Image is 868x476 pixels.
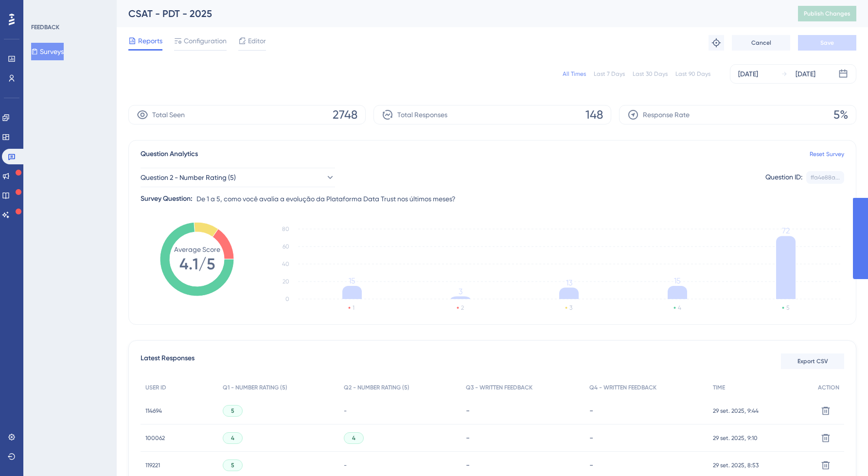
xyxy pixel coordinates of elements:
button: Export CSV [781,353,844,369]
span: Configuration [184,35,227,47]
button: Save [798,35,856,51]
a: Reset Survey [810,150,844,158]
tspan: 20 [283,278,289,285]
div: - [466,433,579,442]
text: 5 [786,304,789,311]
span: Q2 - NUMBER RATING (5) [344,384,409,391]
span: Publish Changes [804,10,850,18]
div: - [589,406,703,415]
text: 2 [461,304,464,311]
tspan: 40 [282,261,289,267]
div: - [466,406,579,415]
span: ACTION [818,384,839,391]
span: 29 set. 2025, 9:10 [713,434,758,442]
span: Reports [138,35,162,47]
div: Last 30 Days [633,70,668,78]
span: Latest Responses [141,353,195,370]
div: All Times [563,70,586,78]
span: Response Rate [643,109,690,121]
div: FEEDBACK [31,23,59,31]
div: Last 7 Days [594,70,625,78]
div: [DATE] [738,68,758,80]
span: Cancel [751,39,771,47]
span: 5 [231,461,234,469]
iframe: UserGuiding AI Assistant Launcher [827,438,856,467]
span: 100062 [145,434,165,442]
text: 1 [353,304,354,311]
span: Q1 - NUMBER RATING (5) [223,384,287,391]
span: 5% [833,107,848,123]
text: 3 [569,304,572,311]
span: Export CSV [797,357,828,365]
div: Question ID: [765,171,802,184]
span: Question 2 - Number Rating (5) [141,172,236,183]
span: 29 set. 2025, 9:44 [713,407,759,415]
tspan: 80 [282,226,289,232]
div: Survey Question: [141,193,193,205]
div: ffa4e88a... [811,174,840,181]
tspan: 15 [674,276,681,285]
tspan: 13 [566,278,572,287]
span: Question Analytics [141,148,198,160]
span: 4 [352,434,355,442]
div: CSAT - PDT - 2025 [128,7,774,20]
span: - [344,461,347,469]
div: - [589,433,703,442]
span: 4 [231,434,234,442]
tspan: 4.1/5 [179,255,215,273]
tspan: 60 [283,243,289,250]
button: Question 2 - Number Rating (5) [141,168,335,187]
span: Total Responses [397,109,447,121]
button: Publish Changes [798,6,856,21]
span: 114694 [145,407,162,415]
div: [DATE] [796,68,815,80]
span: Total Seen [152,109,185,121]
tspan: 3 [459,287,462,296]
tspan: 0 [285,296,289,302]
div: Last 90 Days [675,70,710,78]
span: Q4 - WRITTEN FEEDBACK [589,384,656,391]
span: TIME [713,384,725,391]
tspan: Average Score [174,246,220,253]
span: De 1 a 5, como você avalia a evolução da Plataforma Data Trust nos últimos meses? [196,193,456,205]
tspan: 15 [349,276,355,285]
button: Cancel [732,35,790,51]
span: USER ID [145,384,166,391]
span: 2748 [333,107,357,123]
span: 29 set. 2025, 8:53 [713,461,759,469]
div: - [466,460,579,470]
span: - [344,407,347,415]
span: 119221 [145,461,160,469]
span: Q3 - WRITTEN FEEDBACK [466,384,532,391]
span: 148 [585,107,603,123]
text: 4 [678,304,681,311]
button: Surveys [31,43,64,60]
tspan: 72 [782,226,790,235]
span: Save [820,39,834,47]
div: - [589,460,703,470]
span: 5 [231,407,234,415]
span: Editor [248,35,266,47]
